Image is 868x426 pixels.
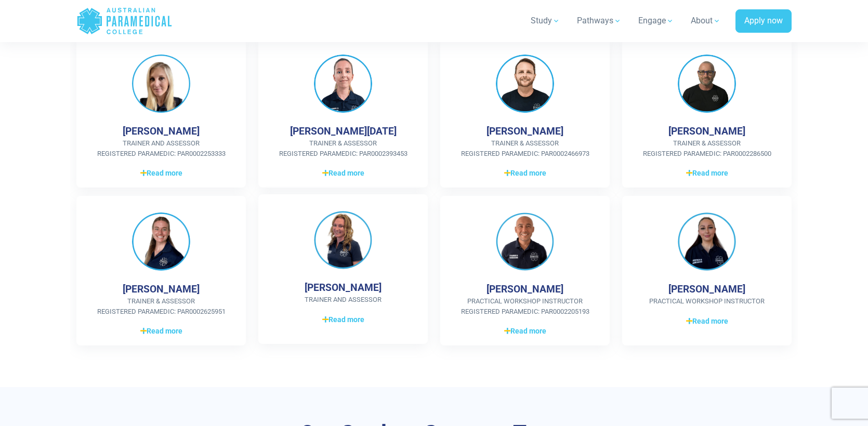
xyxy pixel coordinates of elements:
[486,125,563,137] h4: [PERSON_NAME]
[639,138,775,158] span: Trainer & Assessor Registered Paramedic: PAR0002286500
[639,296,775,307] span: Practical Workshop Instructor
[457,325,593,337] a: Read more
[735,9,792,33] a: Apply now
[275,167,411,179] a: Read more
[524,6,567,35] a: Study
[496,212,554,271] img: Leonard Price
[457,138,593,158] span: Trainer & Assessor Registered Paramedic: PAR0002466973
[639,315,775,327] a: Read more
[305,282,382,294] h4: [PERSON_NAME]
[93,325,229,337] a: Read more
[457,296,593,316] span: Practical Workshop Instructor Registered Paramedic: PAR0002205193
[322,314,364,325] span: Read more
[275,313,411,326] a: Read more
[314,211,372,269] img: Jolanta Kfoury
[290,125,397,137] h4: [PERSON_NAME][DATE]
[93,296,229,316] span: Trainer & Assessor Registered Paramedic: PAR0002625951
[314,55,372,113] img: Sophie Lucia Griffiths
[496,55,554,113] img: Nathan Seidel
[275,138,411,158] span: Trainer & Assessor Registered Paramedic: PAR0002393453
[93,167,229,179] a: Read more
[678,212,736,271] img: Rachelle Elliott
[686,316,728,327] span: Read more
[457,167,593,179] a: Read more
[123,125,200,137] h4: [PERSON_NAME]
[686,168,728,179] span: Read more
[678,55,736,113] img: Mick Jones
[668,125,745,137] h4: [PERSON_NAME]
[486,283,563,295] h4: [PERSON_NAME]
[668,283,745,295] h4: [PERSON_NAME]
[132,55,190,113] img: Jolene Moss
[504,326,546,337] span: Read more
[322,168,364,179] span: Read more
[140,326,182,337] span: Read more
[140,168,182,179] span: Read more
[632,6,680,35] a: Engage
[685,6,727,35] a: About
[275,295,411,305] span: Trainer and Assessor
[76,4,173,38] a: Australian Paramedical College
[639,167,775,179] a: Read more
[571,6,628,35] a: Pathways
[123,283,200,295] h4: [PERSON_NAME]
[504,168,546,179] span: Read more
[132,212,190,271] img: Jennifer Prendergast
[93,138,229,158] span: Trainer and Assessor Registered Paramedic: PAR0002253333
